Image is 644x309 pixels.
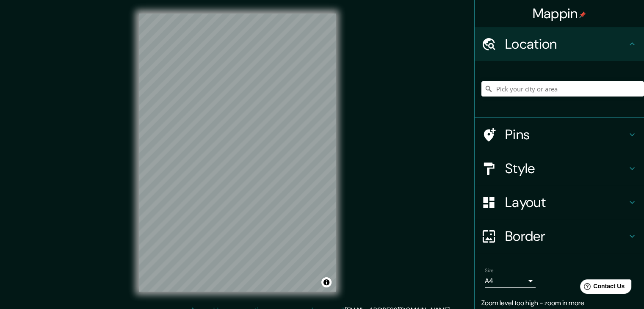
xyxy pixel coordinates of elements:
div: A4 [485,274,536,288]
h4: Location [505,36,627,52]
img: pin-icon.png [579,11,586,18]
button: Toggle attribution [321,277,332,287]
h4: Mappin [533,5,586,22]
h4: Layout [505,194,627,211]
canvas: Map [139,14,336,292]
div: Style [475,152,644,185]
div: Border [475,219,644,253]
div: Location [475,27,644,61]
div: Layout [475,185,644,219]
iframe: Help widget launcher [569,276,635,300]
label: Size [485,267,494,274]
h4: Style [505,160,627,177]
h4: Border [505,228,627,245]
input: Pick your city or area [481,81,644,97]
h4: Pins [505,126,627,143]
p: Zoom level too high - zoom in more [481,298,637,308]
div: Pins [475,118,644,152]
